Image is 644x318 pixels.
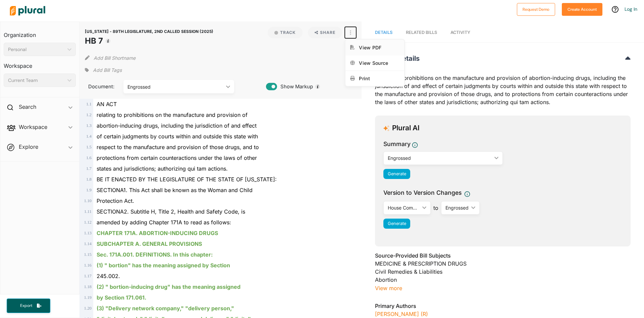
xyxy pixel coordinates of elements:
div: Print [359,76,399,81]
span: 1 . 4 [86,134,92,139]
span: Protection Act. [97,197,134,204]
span: 1 . 10 [84,198,92,203]
span: to [431,204,441,212]
span: Document: [85,83,115,90]
div: Add tags [85,65,122,75]
span: 1 . 16 [84,263,92,268]
span: [US_STATE] - 89TH LEGISLATURE, 2ND CALLED SESSION (2025) [85,29,213,34]
ins: Sec. 171A.001. DEFINITIONS. In this chapter: [97,251,213,258]
span: 1 . 13 [84,231,92,235]
div: Engrossed [127,83,223,90]
span: 1 . 14 [84,241,92,246]
span: Details [375,30,392,35]
ins: by Section 171.061. [97,294,146,301]
span: 1 . 3 [86,123,92,128]
a: Create Account [562,5,602,12]
div: Current Team [8,77,65,84]
span: protections from certain counteractions under the laws of other [97,154,257,161]
a: View PDF [345,40,404,55]
a: Details [375,23,392,42]
ins: SUBCHAPTER A. GENERAL PROVISIONS [97,240,202,247]
span: SECTIONA1. This Act shall be known as the Woman and Child [97,187,253,193]
span: 1 . 19 [84,295,92,300]
a: Activity [450,23,470,42]
span: 1 . 1 [86,102,92,106]
button: Generate [383,219,410,229]
span: states and jurisdictions; authorizing qui tam actions. [97,165,228,172]
span: Show Markup [277,83,313,90]
span: 1 . 2 [86,112,92,117]
h3: Primary Authors [375,302,631,310]
button: Create Account [562,3,602,16]
ins: (1) " bortion" has the meaning assigned by Section [97,262,230,269]
span: 1 . 6 [86,155,92,160]
span: Version to Version Changes [383,188,462,197]
span: 1 . 15 [84,252,92,257]
span: 1 . 11 [84,209,92,214]
div: View PDF [359,45,399,50]
span: 1 . 17 [84,274,92,278]
span: BE IT ENACTED BY THE LEGISLATURE OF THE STATE OF [US_STATE]: [97,176,277,183]
h3: Workspace [4,56,76,71]
ins: CHAPTER 171A. ABORTION-INDUCING DRUGS [97,230,218,236]
span: 1 . 20 [84,306,92,311]
h3: Plural AI [392,124,420,132]
span: of certain judgments by courts within and outside this state with [97,133,258,140]
div: Abortion [375,276,631,284]
button: Generate [383,169,410,179]
span: Generate [388,171,406,176]
div: Tooltip anchor [315,84,321,90]
button: Share [305,27,345,38]
a: View Source [345,55,404,71]
div: View Source [359,60,399,66]
a: RELATED BILLS [406,23,437,42]
span: respect to the manufacture and provision of those drugs, and to [97,144,259,150]
div: Relating to prohibitions on the manufacture and provision of abortion-inducing drugs, including t... [375,66,631,110]
a: [PERSON_NAME] (R) [375,311,428,317]
button: Request Demo [517,3,555,16]
span: AN ACT [97,101,117,107]
span: 1 . 18 [84,284,92,289]
div: House Committee Report [388,204,420,211]
a: Log In [625,6,637,12]
span: Add Bill Tags [93,67,122,74]
div: Tooltip anchor [105,38,111,44]
button: View more [375,284,402,292]
span: Activity [450,30,470,35]
ins: (2) " bortion-inducing drug" has the meaning assigned [97,283,240,290]
span: 1 . 5 [86,145,92,149]
span: 1 . 8 [86,177,92,182]
h3: Summary [383,140,411,148]
span: Generate [388,221,406,226]
h3: Bill Title [375,66,631,74]
a: Request Demo [517,5,555,12]
ins: (3) "Delivery network company," "delivery person," [97,305,234,312]
h1: HB 7 [85,35,213,47]
span: 1 . 7 [86,166,92,171]
span: SECTIONA2. Subtitle H, Title 2, Health and Safety Code, is [97,208,245,215]
h2: Search [19,103,36,110]
h3: Organization [4,25,76,40]
span: relating to prohibitions on the manufacture and provision of [97,111,248,118]
span: amended by adding Chapter 171A to read as follows: [97,219,231,226]
button: Add Bill Shortname [94,52,136,63]
span: 1 . 9 [86,188,92,192]
div: Civil Remedies & Liabilities [375,268,631,276]
div: Engrossed [388,154,492,162]
span: abortion-inducing drugs, including the jurisdiction of and effect [97,122,257,129]
button: Export [7,299,50,313]
div: Engrossed [445,204,469,211]
button: Track [268,27,303,38]
a: Print [345,71,404,86]
button: Share [308,27,342,38]
div: RELATED BILLS [406,29,437,36]
div: Personal [8,46,65,53]
span: 245.002. [97,273,120,279]
span: Export [15,303,37,309]
span: 1 . 12 [84,220,92,225]
div: MEDICINE & PRESCRIPTION DRUGS [375,260,631,268]
h3: Source-Provided Bill Subjects [375,252,631,260]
